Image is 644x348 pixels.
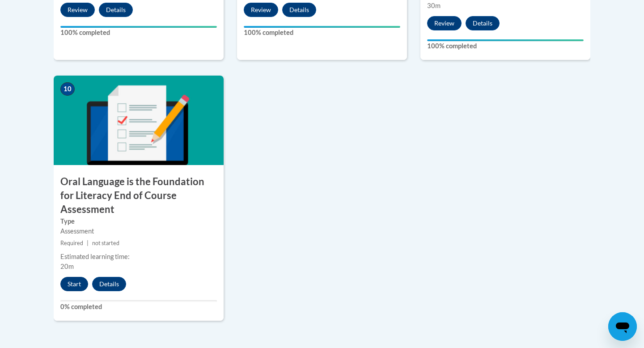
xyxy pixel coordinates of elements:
label: 100% completed [60,28,217,38]
button: Details [92,277,126,291]
button: Details [282,3,316,17]
h3: Oral Language is the Foundation for Literacy End of Course Assessment [54,175,224,216]
span: 30m [427,2,441,9]
div: Your progress [244,26,400,28]
button: Review [427,16,462,30]
button: Review [60,3,95,17]
button: Review [244,3,278,17]
label: 100% completed [244,28,400,38]
button: Details [99,3,133,17]
span: not started [92,240,119,246]
img: Course Image [54,76,224,165]
span: 10 [60,82,75,96]
div: Your progress [427,39,584,41]
span: Required [60,240,83,246]
iframe: Button to launch messaging window [608,312,637,341]
label: 100% completed [427,41,584,51]
button: Details [466,16,500,30]
div: Assessment [60,226,217,236]
div: Your progress [60,26,217,28]
label: 0% completed [60,302,217,312]
span: 20m [60,263,74,270]
div: Estimated learning time: [60,252,217,262]
button: Start [60,277,88,291]
label: Type [60,216,217,226]
span: | [87,240,89,246]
